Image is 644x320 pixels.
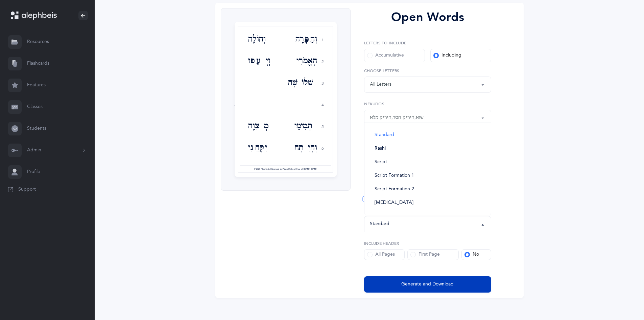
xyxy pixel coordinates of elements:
div: No [464,251,479,258]
div: All Letters [370,81,391,88]
button: שוא, חיריק חסר, חיריק מלא [364,110,491,126]
label: Choose letters [364,68,491,74]
span: Rashi [375,146,386,152]
span: Standard [375,132,394,138]
label: Letters to include [364,40,491,46]
div: First Page [410,251,440,258]
label: Include Header [364,240,491,247]
span: Script Formation 2 [375,186,414,192]
div: Standard [370,220,389,228]
div: Including [433,52,461,59]
button: Generate and Download [364,276,491,293]
div: All Pages [367,251,395,258]
div: שוא , חיריק חסר , חיריק מלא [370,114,424,121]
div: Open Words [364,8,491,26]
span: Script [375,159,387,165]
span: Script Formation 1 [375,173,414,179]
span: [MEDICAL_DATA] [375,200,413,206]
span: Generate and Download [401,281,454,288]
button: All Letters [364,77,491,93]
div: Accumulative [367,52,404,59]
button: Standard [364,216,491,232]
span: Support [18,186,36,193]
label: Nekudos [364,101,491,107]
